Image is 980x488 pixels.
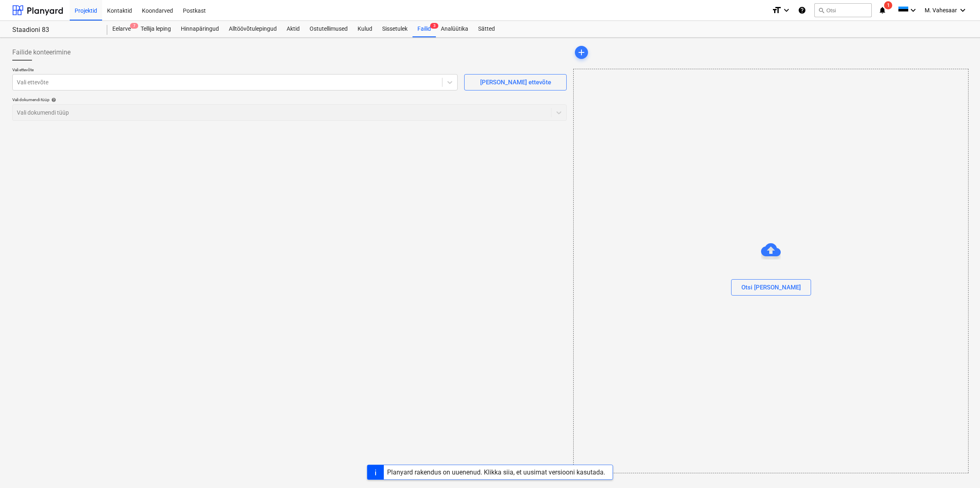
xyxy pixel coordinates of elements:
p: Vali ettevõte [12,67,458,74]
div: Eelarve [107,21,136,37]
div: Planyard rakendus on uuenenud. Klikka siia, et uusimat versiooni kasutada. [387,468,605,476]
span: 3 [430,23,438,29]
a: Sissetulek [377,21,413,37]
button: Otsi [PERSON_NAME] [731,279,811,296]
div: Otsi [PERSON_NAME] [741,282,801,293]
div: [PERSON_NAME] ettevõte [480,77,551,88]
span: add [577,47,586,57]
a: Failid3 [413,21,436,37]
a: Sätted [473,21,500,37]
a: Analüütika [436,21,473,37]
a: Alltöövõtulepingud [224,21,282,37]
button: [PERSON_NAME] ettevõte [464,74,567,90]
div: Otsi [PERSON_NAME] [573,69,969,473]
span: Failide konteerimine [12,47,71,57]
span: 7 [130,23,138,29]
a: Aktid [282,21,305,37]
a: Ostutellimused [305,21,353,37]
a: Kulud [353,21,377,37]
div: Vali dokumendi tüüp [12,97,567,102]
a: Hinnapäringud [176,21,224,37]
div: Staadioni 83 [12,26,98,34]
a: Tellija leping [136,21,176,37]
a: Eelarve7 [107,21,136,37]
span: help [50,97,56,102]
div: Failid [413,21,436,37]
